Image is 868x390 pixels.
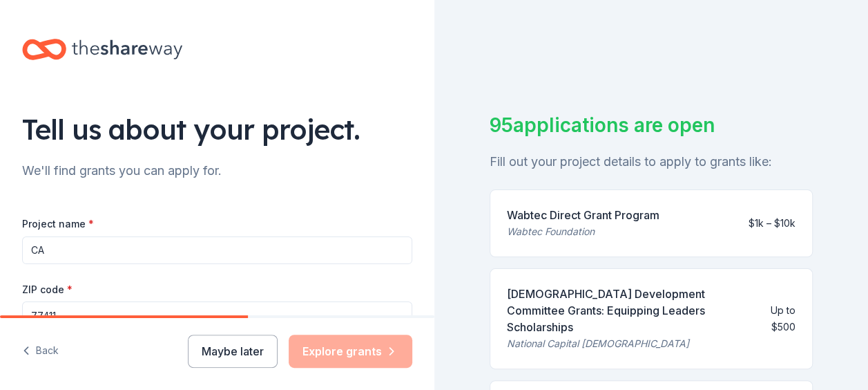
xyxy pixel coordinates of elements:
div: Fill out your project details to apply to grants like: [490,151,813,173]
div: 95 applications are open [490,111,813,140]
div: Up to $500 [768,302,795,335]
div: $1k – $10k [749,215,795,232]
div: [DEMOGRAPHIC_DATA] Development Committee Grants: Equipping Leaders Scholarships [507,286,757,335]
button: Maybe later [188,335,278,368]
label: ZIP code [22,283,73,297]
div: We'll find grants you can apply for. [22,160,412,182]
input: 12345 (U.S. only) [22,301,412,329]
div: Tell us about your project. [22,110,412,149]
input: After school program [22,236,412,264]
div: National Capital [DEMOGRAPHIC_DATA] [507,335,757,352]
label: Project name [22,217,94,231]
div: Wabtec Direct Grant Program [507,207,659,223]
div: Wabtec Foundation [507,223,659,240]
button: Back [22,337,59,366]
